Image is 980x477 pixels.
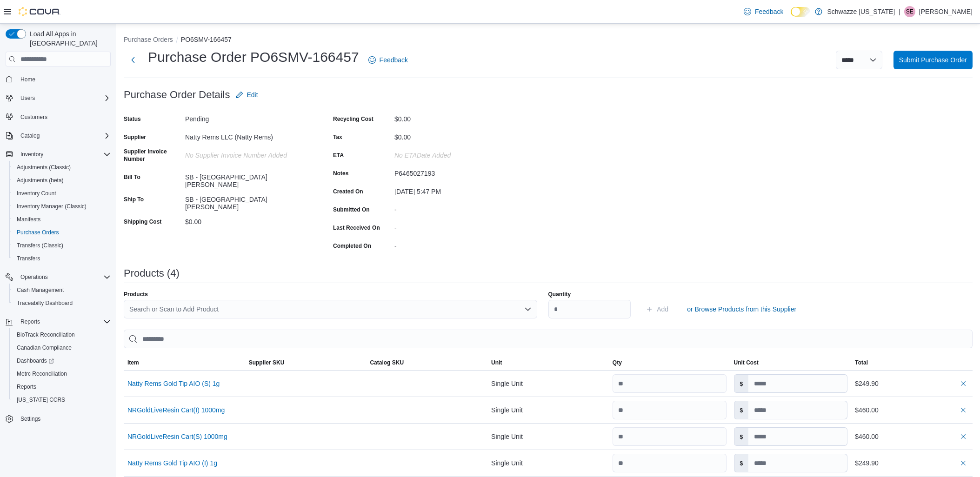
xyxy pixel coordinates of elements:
[20,151,43,158] span: Inventory
[17,164,71,171] span: Adjustments (Classic)
[333,133,342,141] label: Tax
[17,383,36,391] span: Reports
[855,404,969,416] div: $460.00
[855,431,969,442] div: $460.00
[394,184,519,195] div: [DATE] 5:47 PM
[9,252,114,265] button: Transfers
[333,224,380,232] label: Last Received On
[148,48,359,66] h1: Purchase Order PO6SMV-166457
[17,344,72,351] span: Canadian Compliance
[487,401,609,419] div: Single Unit
[904,6,915,17] div: Stacey Edwards
[487,374,609,393] div: Single Unit
[17,177,64,184] span: Adjustments (beta)
[181,36,232,43] button: PO6SMV-166457
[13,329,111,340] span: BioTrack Reconciliation
[20,318,40,325] span: Reports
[9,297,114,310] button: Traceabilty Dashboard
[13,355,111,366] span: Dashboards
[17,357,54,364] span: Dashboards
[13,240,111,251] span: Transfers (Classic)
[19,7,60,16] img: Cova
[17,149,47,160] button: Inventory
[185,170,310,188] div: SB - [GEOGRAPHIC_DATA][PERSON_NAME]
[791,17,791,17] span: Dark Mode
[13,253,44,264] a: Transfers
[124,148,181,163] label: Supplier Invoice Number
[13,227,63,238] a: Purchase Orders
[17,216,40,223] span: Manifests
[9,213,114,226] button: Manifests
[17,190,56,197] span: Inventory Count
[13,162,74,173] a: Adjustments (Classic)
[17,73,111,85] span: Home
[185,192,310,211] div: SB - [GEOGRAPHIC_DATA][PERSON_NAME]
[185,112,310,123] div: Pending
[124,115,141,123] label: Status
[9,380,114,393] button: Reports
[491,359,502,366] span: Unit
[613,359,622,366] span: Qty
[333,115,373,123] label: Recycling Cost
[17,316,44,327] button: Reports
[365,51,412,69] a: Feedback
[124,36,173,43] button: Purchase Orders
[919,6,973,17] p: [PERSON_NAME]
[2,271,114,284] button: Operations
[855,359,868,366] span: Total
[17,396,65,404] span: [US_STATE] CCRS
[687,305,796,314] span: or Browse Products from this Supplier
[380,55,408,65] span: Feedback
[13,368,111,379] span: Metrc Reconciliation
[127,406,225,414] button: NRGoldLiveResin Cart(I) 1000mg
[13,227,111,238] span: Purchase Orders
[124,173,140,181] label: Bill To
[13,355,58,366] a: Dashboards
[827,6,895,17] p: Schwazze [US_STATE]
[6,68,111,450] nav: Complex example
[333,242,371,250] label: Completed On
[13,201,90,212] a: Inventory Manager (Classic)
[17,112,51,123] a: Customers
[249,359,285,366] span: Supplier SKU
[13,285,111,296] span: Cash Management
[9,284,114,297] button: Cash Management
[734,454,749,472] label: $
[17,413,44,424] a: Settings
[20,273,48,281] span: Operations
[734,401,749,419] label: $
[17,286,64,294] span: Cash Management
[17,370,67,378] span: Metrc Reconciliation
[394,112,519,123] div: $0.00
[683,300,800,318] button: or Browse Products from this Supplier
[855,457,969,469] div: $249.90
[17,149,111,160] span: Inventory
[734,375,749,392] label: $
[734,359,759,366] span: Unit Cost
[333,188,363,195] label: Created On
[13,162,111,173] span: Adjustments (Classic)
[734,428,749,445] label: $
[9,226,114,239] button: Purchase Orders
[185,130,310,141] div: Natty Rems LLC (Natty Rems)
[13,188,111,199] span: Inventory Count
[185,214,310,225] div: $0.00
[232,86,262,104] button: Edit
[9,393,114,406] button: [US_STATE] CCRS
[20,76,35,83] span: Home
[9,174,114,187] button: Adjustments (beta)
[394,166,519,177] div: P6465027193
[394,220,519,232] div: -
[13,201,111,212] span: Inventory Manager (Classic)
[13,298,76,309] a: Traceabilty Dashboard
[13,240,67,251] a: Transfers (Classic)
[17,229,59,236] span: Purchase Orders
[17,242,63,249] span: Transfers (Classic)
[17,74,39,85] a: Home
[755,7,783,16] span: Feedback
[333,206,370,213] label: Submitted On
[17,413,111,424] span: Settings
[487,427,609,446] div: Single Unit
[2,129,114,142] button: Catalog
[13,342,111,353] span: Canadian Compliance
